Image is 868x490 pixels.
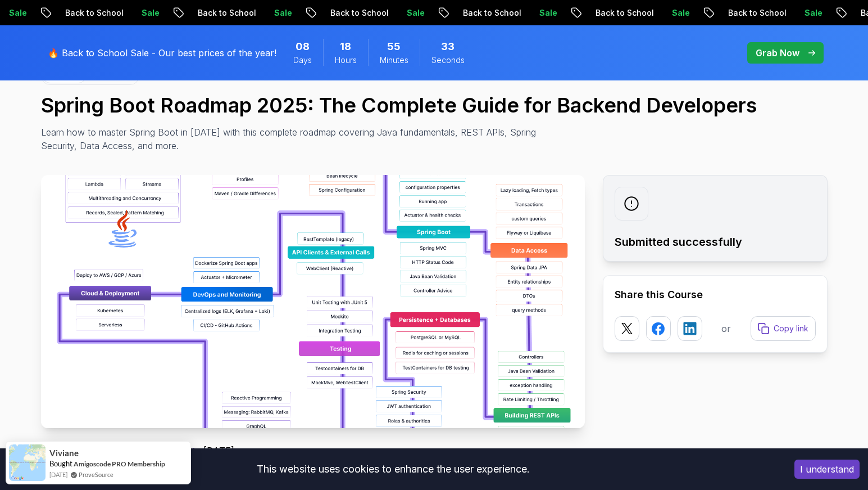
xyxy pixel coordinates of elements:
p: Learn how to master Spring Boot in [DATE] with this complete roadmap covering Java fundamentals, ... [41,125,544,152]
span: 33 Seconds [441,39,455,55]
p: Back to School [320,7,396,19]
span: Seconds [431,55,465,66]
p: Back to School [717,7,794,19]
p: 🔥 Back to School Sale - Our best prices of the year! [48,46,276,60]
span: Hours [335,55,357,66]
p: Sale [263,7,299,19]
span: Minutes [380,55,408,66]
p: Back to School [187,7,263,19]
span: Viviane [49,448,79,458]
span: [DATE] [49,470,67,479]
h1: Spring Boot Roadmap 2025: The Complete Guide for Backend Developers [41,94,828,116]
p: Grab Now [756,46,799,60]
p: Sale [794,7,830,19]
p: [PERSON_NAME] | [DATE] [41,444,585,457]
p: Back to School [452,7,529,19]
span: Days [293,55,312,66]
p: Sale [529,7,565,19]
img: Spring Boot Roadmap 2025: The Complete Guide for Backend Developers thumbnail [41,175,585,428]
span: Date: [181,445,203,456]
span: 18 Hours [340,39,351,55]
p: Sale [131,7,167,19]
p: Sale [661,7,697,19]
div: This website uses cookies to enhance the user experience. [8,457,778,482]
span: 55 Minutes [387,39,401,55]
span: 8 Days [296,39,310,55]
h2: Submitted successfully [615,234,816,250]
p: Back to School [585,7,661,19]
p: Sale [396,7,432,19]
a: ProveSource [79,470,113,479]
button: Accept cookies [794,460,860,479]
img: provesource social proof notification image [9,444,46,481]
a: Amigoscode PRO Membership [74,460,165,468]
h2: Share this Course [615,287,816,303]
p: Back to School [54,7,131,19]
p: Copy link [774,323,808,334]
button: Copy link [751,316,816,341]
p: or [721,322,731,335]
span: Bought [49,459,72,468]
